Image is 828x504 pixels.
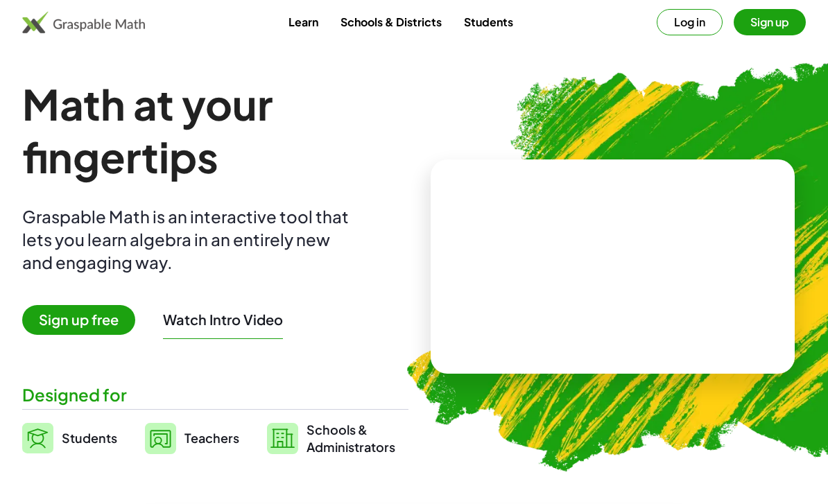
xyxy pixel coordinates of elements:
span: Students [62,430,117,446]
button: Log in [657,9,723,35]
div: Designed for [22,383,408,406]
img: svg%3e [267,423,298,454]
span: Teachers [184,430,239,446]
video: What is this? This is dynamic math notation. Dynamic math notation plays a central role in how Gr... [509,214,717,318]
span: Sign up free [22,305,135,335]
a: Schools &Administrators [267,421,395,455]
a: Schools & Districts [329,9,453,35]
a: Teachers [145,421,239,455]
div: Graspable Math is an interactive tool that lets you learn algebra in an entirely new and engaging... [22,205,355,274]
img: svg%3e [145,423,176,454]
img: svg%3e [22,423,53,453]
a: Students [22,421,117,455]
span: Schools & Administrators [307,421,395,455]
a: Students [453,9,524,35]
h1: Math at your fingertips [22,78,408,183]
button: Watch Intro Video [163,311,283,329]
button: Sign up [734,9,806,35]
a: Learn [277,9,329,35]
